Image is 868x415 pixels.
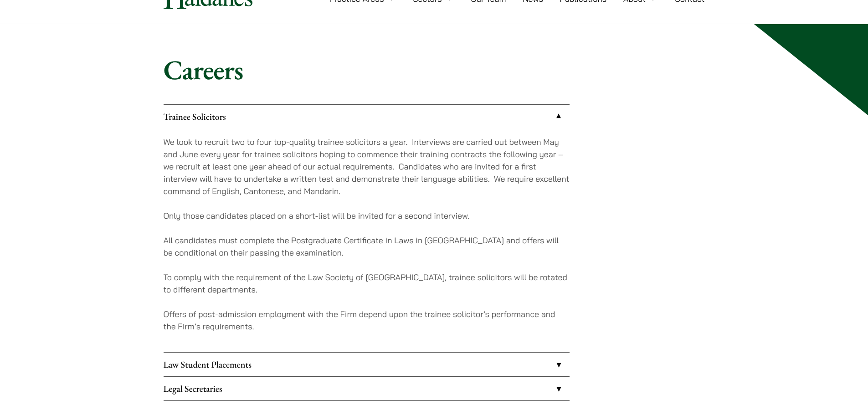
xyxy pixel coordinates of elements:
p: All candidates must complete the Postgraduate Certificate in Laws in [GEOGRAPHIC_DATA] and offers... [164,234,570,259]
a: Legal Secretaries [164,377,570,400]
h1: Careers [164,53,705,86]
p: To comply with the requirement of the Law Society of [GEOGRAPHIC_DATA], trainee solicitors will b... [164,271,570,296]
p: We look to recruit two to four top-quality trainee solicitors a year. Interviews are carried out ... [164,136,570,197]
a: Law Student Placements [164,353,570,376]
div: Trainee Solicitors [164,128,570,352]
a: Trainee Solicitors [164,105,570,128]
p: Only those candidates placed on a short-list will be invited for a second interview. [164,210,570,222]
p: Offers of post-admission employment with the Firm depend upon the trainee solicitor’s performance... [164,308,570,333]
